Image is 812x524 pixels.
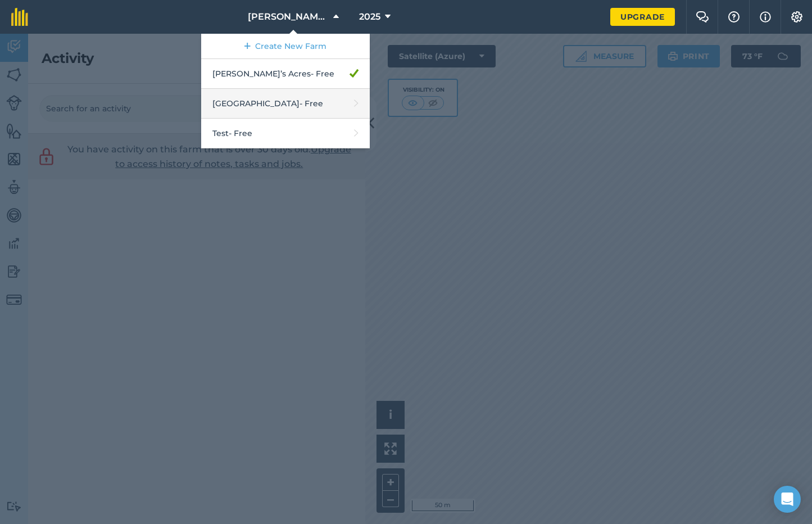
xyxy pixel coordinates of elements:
img: fieldmargin Logo [11,8,28,26]
a: Test- Free [201,119,370,148]
span: [PERSON_NAME]’s Acres [248,10,329,24]
img: A question mark icon [727,11,741,22]
a: [GEOGRAPHIC_DATA]- Free [201,89,370,119]
img: svg+xml;base64,PHN2ZyB4bWxucz0iaHR0cDovL3d3dy53My5vcmcvMjAwMC9zdmciIHdpZHRoPSIxNyIgaGVpZ2h0PSIxNy... [760,10,771,24]
a: [PERSON_NAME]’s Acres- Free [201,59,370,89]
span: 2025 [359,10,380,24]
div: Open Intercom Messenger [774,486,801,513]
a: Upgrade [610,8,675,26]
a: Create New Farm [201,34,370,59]
img: Two speech bubbles overlapping with the left bubble in the forefront [696,11,709,22]
img: A cog icon [790,11,804,22]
